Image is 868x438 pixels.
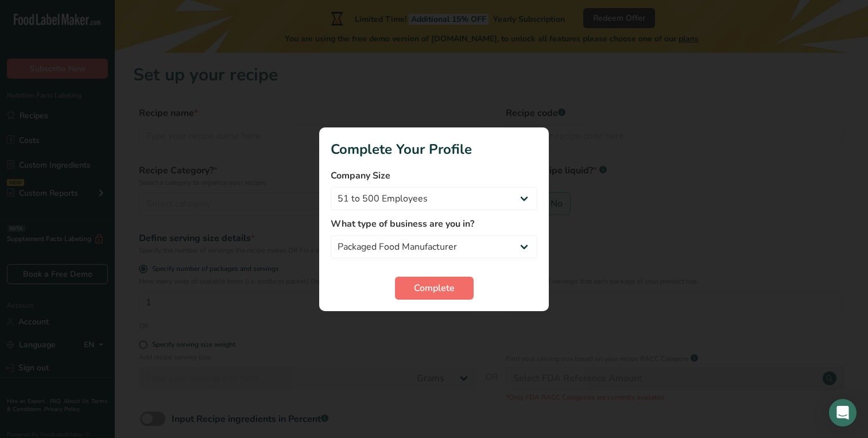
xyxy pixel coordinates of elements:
[331,217,537,231] label: What type of business are you in?
[414,281,455,295] span: Complete
[331,169,537,183] label: Company Size
[829,399,857,427] div: Open Intercom Messenger
[331,139,537,160] h1: Complete Your Profile
[395,277,474,300] button: Complete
